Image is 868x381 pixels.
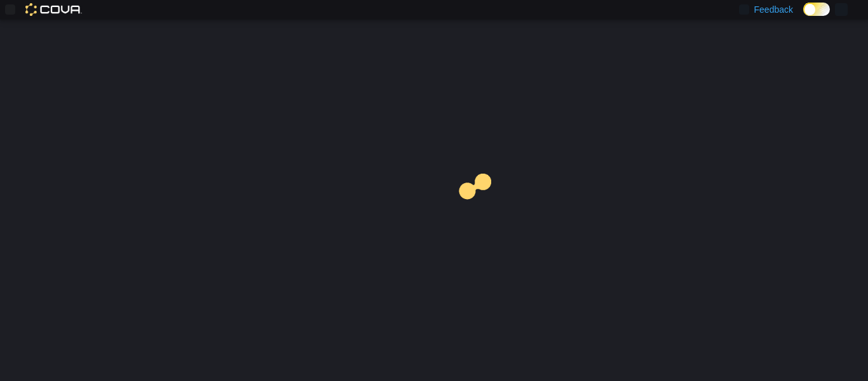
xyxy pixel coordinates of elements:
span: Feedback [754,3,793,16]
img: cova-loader [434,164,529,260]
img: Cova [25,3,82,16]
span: Dark Mode [803,16,804,17]
input: Dark Mode [803,3,830,16]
